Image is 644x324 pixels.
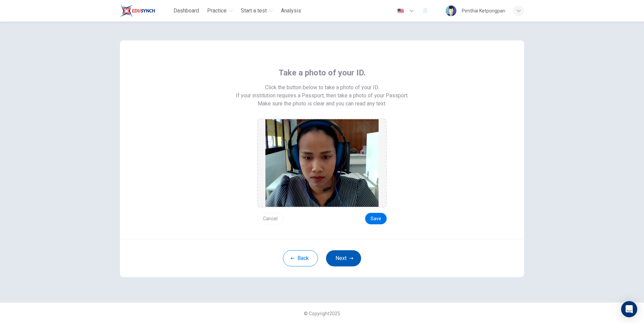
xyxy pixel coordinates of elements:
[236,84,409,100] span: Click the button below to take a photo of your ID. If your institution requires a Passport, then ...
[396,8,405,13] img: en
[173,7,199,15] span: Dashboard
[204,5,235,17] button: Practice
[621,301,637,317] div: Open Intercom Messenger
[365,213,387,224] button: Save
[171,5,202,17] button: Dashboard
[283,250,318,266] button: Back
[257,213,283,224] button: Cancel
[279,67,366,78] span: Take a photo of your ID.
[304,311,340,316] span: © Copyright 2025
[462,7,505,15] div: Pimthai Ketpongpan
[238,5,276,17] button: Start a test
[207,7,227,15] span: Practice
[446,5,456,16] img: Profile picture
[278,5,304,17] button: Analysis
[258,100,386,108] span: Make sure the photo is clear and you can read any text.
[120,4,155,18] img: Train Test logo
[241,7,267,15] span: Start a test
[120,4,171,18] a: Train Test logo
[281,7,301,15] span: Analysis
[265,119,379,207] img: preview screemshot
[326,250,361,266] button: Next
